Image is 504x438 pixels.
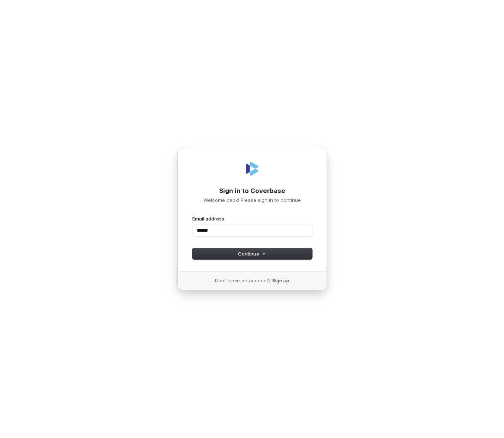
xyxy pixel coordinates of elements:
[192,187,312,196] h1: Sign in to Coverbase
[192,215,224,222] label: Email address
[192,248,312,259] button: Continue
[272,277,289,284] a: Sign up
[238,250,266,257] span: Continue
[192,197,312,203] p: Welcome back! Please sign in to continue
[243,160,261,178] img: Coverbase
[215,277,271,284] span: Don’t have an account?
